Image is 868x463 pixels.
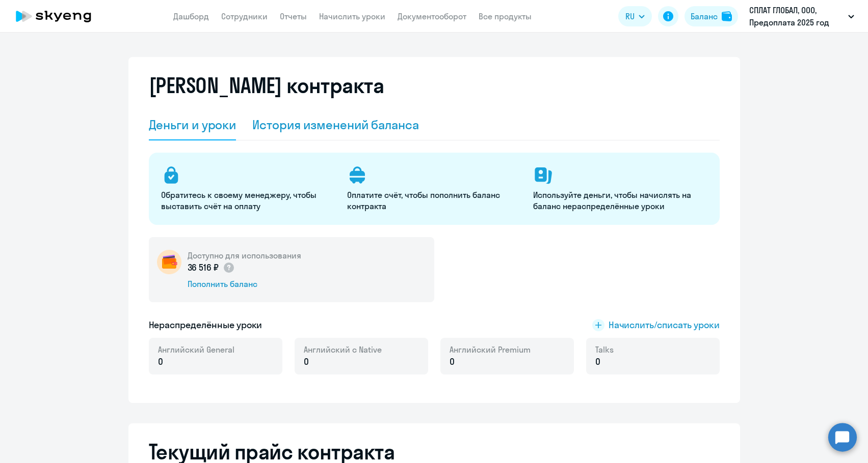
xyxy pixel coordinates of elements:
[188,278,301,290] div: Пополнить баланс
[158,344,234,355] span: Английский General
[479,11,532,21] a: Все продукты
[149,73,384,98] h2: [PERSON_NAME] контракта
[625,10,635,22] span: RU
[450,344,531,355] span: Английский Premium
[450,355,455,368] span: 0
[398,11,466,21] a: Документооборот
[618,6,652,26] button: RU
[595,355,600,368] span: 0
[595,344,614,355] span: Talks
[685,6,738,26] button: Балансbalance
[188,250,301,261] h5: Доступно для использования
[149,117,236,133] div: Деньги и уроки
[280,11,307,21] a: Отчеты
[319,11,385,21] a: Начислить уроки
[158,355,163,368] span: 0
[149,319,262,332] h5: Нераспределённые уроки
[609,319,720,332] span: Начислить/списать уроки
[691,10,718,22] div: Баланс
[722,11,732,21] img: balance
[221,11,268,21] a: Сотрудники
[347,189,521,212] p: Оплатите счёт, чтобы пополнить баланс контракта
[252,117,419,133] div: История изменений баланса
[157,250,181,274] img: wallet-circle.png
[304,344,382,355] span: Английский с Native
[749,4,844,28] p: СПЛАТ ГЛОБАЛ, ООО, Предоплата 2025 год
[304,355,309,368] span: 0
[533,189,707,212] p: Используйте деньги, чтобы начислять на баланс нераспределённые уроки
[188,261,235,274] p: 36 516 ₽
[161,189,335,212] p: Обратитесь к своему менеджеру, чтобы выставить счёт на оплату
[744,4,859,28] button: СПЛАТ ГЛОБАЛ, ООО, Предоплата 2025 год
[173,11,209,21] a: Дашборд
